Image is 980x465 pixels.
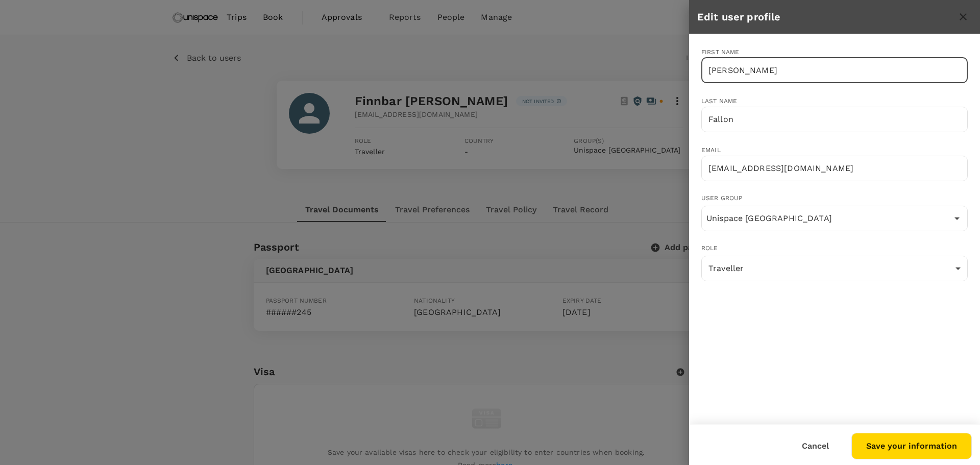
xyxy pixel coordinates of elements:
button: Cancel [788,433,843,459]
span: Last name [701,97,737,105]
button: Open [950,211,964,226]
span: First name [701,48,740,56]
button: close [954,8,972,26]
div: Edit user profile [697,9,954,25]
span: Role [701,243,968,254]
span: Email [701,146,721,154]
button: Save your information [851,433,972,459]
span: User group [701,193,968,204]
div: Traveller [701,256,968,281]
